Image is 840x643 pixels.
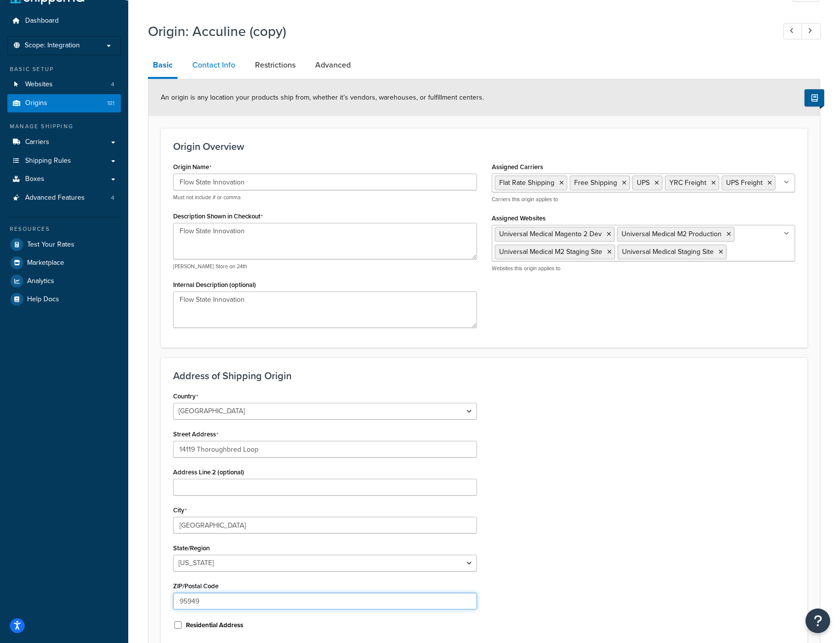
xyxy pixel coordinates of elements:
span: Websites [25,80,53,89]
span: Carriers [25,138,49,146]
a: Marketplace [7,254,121,272]
span: Help Docs [27,295,59,304]
span: Advanced Features [25,194,85,202]
span: Marketplace [27,259,64,267]
label: Country [173,393,198,400]
span: UPS Freight [726,178,763,188]
p: Websites this origin applies to [492,265,796,272]
label: Address Line 2 (optional) [173,468,244,476]
h3: Origin Overview [173,141,795,152]
label: ZIP/Postal Code [173,582,219,590]
label: Assigned Carriers [492,163,543,171]
p: Carriers this origin applies to [492,196,796,203]
a: Shipping Rules [7,152,121,170]
span: An origin is any location your products ship from, whether it’s vendors, warehouses, or fulfillme... [161,92,484,103]
label: City [173,506,187,514]
label: Assigned Websites [492,214,546,222]
a: Contact Info [187,53,240,77]
a: Advanced [310,53,356,77]
span: 4 [111,80,114,89]
p: Must not include # or comma [173,194,477,201]
label: State/Region [173,544,210,552]
span: 181 [107,99,114,107]
label: Origin Name [173,163,212,171]
span: Universal Medical Magento 2 Dev [499,229,602,239]
label: Residential Address [186,621,243,630]
h3: Address of Shipping Origin [173,370,795,381]
div: Basic Setup [7,65,121,73]
span: Free Shipping [574,178,617,188]
textarea: Flow State Innovation [173,223,477,259]
a: Carriers [7,133,121,151]
a: Dashboard [7,12,121,30]
span: YRC Freight [669,178,706,188]
label: Internal Description (optional) [173,281,256,288]
span: Boxes [25,175,44,183]
li: Websites [7,75,121,94]
textarea: Flow State Innovation [173,291,477,328]
span: Analytics [27,277,54,286]
span: Origins [25,99,47,107]
a: Analytics [7,272,121,290]
a: Boxes [7,170,121,188]
a: Next Record [802,23,821,39]
a: Help Docs [7,290,121,308]
a: Restrictions [250,53,300,77]
span: UPS [637,178,650,188]
h1: Origin: Acculine (copy) [148,22,765,41]
a: Origins181 [7,94,121,112]
span: Universal Medical M2 Production [621,229,722,239]
div: Resources [7,225,121,233]
label: Street Address [173,430,219,438]
span: Universal Medical M2 Staging Site [499,247,602,257]
a: Websites4 [7,75,121,94]
a: Test Your Rates [7,236,121,253]
span: Test Your Rates [27,241,74,249]
p: [PERSON_NAME] Store on 24th [173,263,477,270]
a: Advanced Features4 [7,189,121,207]
span: 4 [111,194,114,202]
label: Description Shown in Checkout [173,213,263,220]
span: Shipping Rules [25,157,71,165]
span: Universal Medical Staging Site [622,247,714,257]
li: Advanced Features [7,189,121,207]
button: Show Help Docs [804,89,824,107]
a: Previous Record [783,23,803,39]
button: Open Resource Center [805,608,830,633]
span: Scope: Integration [25,41,80,50]
a: Basic [148,53,178,79]
div: Manage Shipping [7,122,121,131]
li: Origins [7,94,121,112]
span: Flat Rate Shipping [499,178,554,188]
span: Dashboard [25,17,59,25]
